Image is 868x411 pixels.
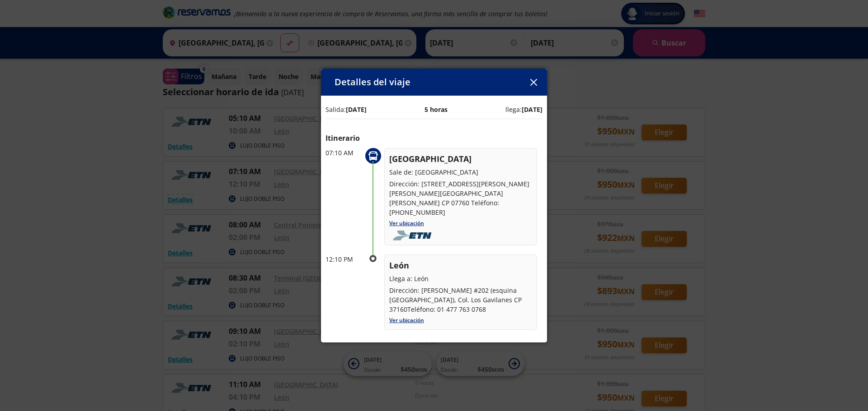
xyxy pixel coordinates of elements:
[325,133,542,143] p: Itinerario
[389,259,532,272] p: León
[389,219,424,227] a: Ver ubicación
[325,254,362,264] p: 12:10 PM
[325,105,367,114] p: Salida:
[389,179,532,217] p: Dirección: [STREET_ADDRESS][PERSON_NAME] [PERSON_NAME][GEOGRAPHIC_DATA][PERSON_NAME] CP 07760 Tel...
[522,105,542,114] b: [DATE]
[389,316,424,324] a: Ver ubicación
[389,167,532,177] p: Sale de: [GEOGRAPHIC_DATA]
[389,286,532,314] p: Dirección: [PERSON_NAME] #202 (esquina [GEOGRAPHIC_DATA]), Col. Los Gavilanes CP 37160Teléfono: 0...
[346,105,367,114] b: [DATE]
[389,274,532,283] p: Llega a: León
[389,231,438,240] img: foobar2.png
[325,148,362,157] p: 07:10 AM
[505,105,542,114] p: llega:
[425,105,448,114] p: 5 horas
[335,75,410,89] p: Detalles del viaje
[389,153,532,165] p: [GEOGRAPHIC_DATA]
